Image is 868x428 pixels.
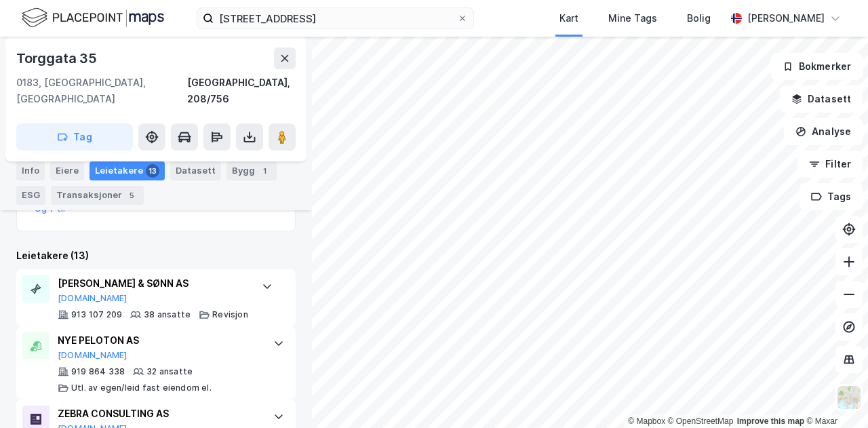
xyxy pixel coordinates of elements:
[16,248,296,264] div: Leietakere (13)
[51,186,144,205] div: Transaksjoner
[559,10,578,26] div: Kart
[668,416,734,426] a: OpenStreetMap
[50,161,84,180] div: Eiere
[771,53,863,80] button: Bokmerker
[226,161,277,180] div: Bygg
[170,161,221,180] div: Datasett
[22,6,164,30] img: logo.f888ab2527a4732fd821a326f86c7f29.svg
[58,406,260,422] div: ZEBRA CONSULTING AS
[90,161,165,180] div: Leietakere
[737,416,804,426] a: Improve this map
[780,85,863,113] button: Datasett
[784,118,863,145] button: Analyse
[58,332,260,349] div: NYE PELOTON AS
[800,363,868,428] iframe: Chat Widget
[71,383,212,393] div: Utl. av egen/leid fast eiendom el.
[212,309,248,320] div: Revisjon
[214,8,457,28] input: Søk på adresse, matrikkel, gårdeiere, leietakere eller personer
[16,161,45,180] div: Info
[58,293,127,304] button: [DOMAIN_NAME]
[747,10,825,26] div: [PERSON_NAME]
[800,183,863,210] button: Tags
[628,416,665,426] a: Mapbox
[125,189,138,202] div: 5
[58,350,127,361] button: [DOMAIN_NAME]
[16,75,187,107] div: 0183, [GEOGRAPHIC_DATA], [GEOGRAPHIC_DATA]
[71,366,125,377] div: 919 864 338
[146,366,193,377] div: 32 ansatte
[144,309,191,320] div: 38 ansatte
[187,75,296,107] div: [GEOGRAPHIC_DATA], 208/756
[797,151,863,178] button: Filter
[71,309,122,320] div: 913 107 209
[16,123,133,151] button: Tag
[58,275,248,292] div: [PERSON_NAME] & SØNN AS
[608,10,657,26] div: Mine Tags
[146,164,159,178] div: 13
[16,186,45,205] div: ESG
[258,164,271,178] div: 1
[16,47,100,69] div: Torggata 35
[687,10,711,26] div: Bolig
